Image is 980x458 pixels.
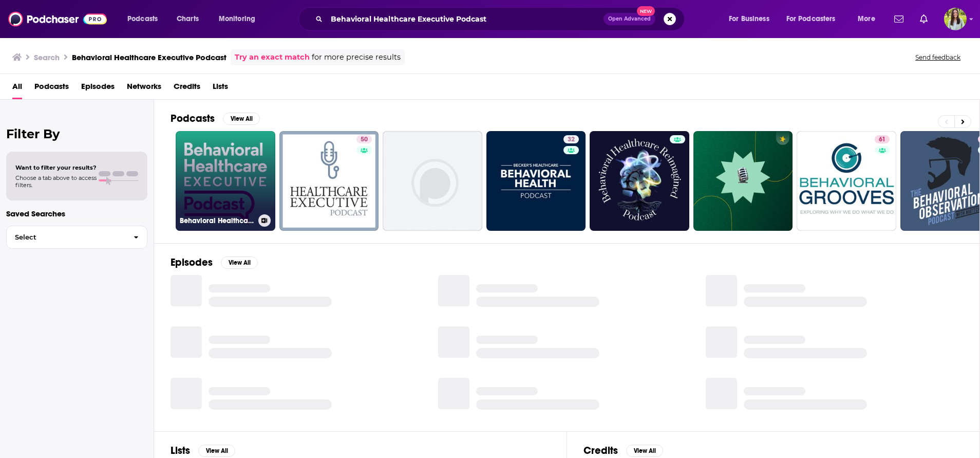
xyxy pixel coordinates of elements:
[568,135,575,145] span: 32
[944,8,967,30] button: Show profile menu
[279,131,379,231] a: 50
[174,78,200,99] a: Credits
[221,257,258,269] button: View All
[912,53,964,62] button: Send feedback
[786,12,836,26] span: For Podcasters
[583,444,663,457] a: CreditsView All
[858,12,875,26] span: More
[170,11,205,27] a: Charts
[563,135,579,143] a: 32
[944,8,967,30] img: User Profile
[34,78,69,99] a: Podcasts
[6,226,147,249] button: Select
[879,135,885,145] span: 61
[851,11,888,27] button: open menu
[72,52,227,62] h3: Behavioral Healthcare Executive Podcast
[223,113,260,125] button: View All
[729,12,769,26] span: For Business
[356,135,372,143] a: 50
[944,8,967,30] span: Logged in as meaghanyoungblood
[583,444,618,457] h2: Credits
[171,112,260,125] a: PodcastsView All
[171,112,215,125] h2: Podcasts
[6,209,147,218] p: Saved Searches
[213,78,228,99] a: Lists
[171,444,235,457] a: ListsView All
[219,12,255,26] span: Monitoring
[127,78,161,99] a: Networks
[34,52,60,62] h3: Search
[780,11,851,27] button: open menu
[120,11,171,27] button: open menu
[797,131,896,231] a: 61
[8,9,107,29] img: Podchaser - Follow, Share and Rate Podcasts
[637,6,655,16] span: New
[127,12,158,26] span: Podcasts
[177,12,199,26] span: Charts
[875,135,890,143] a: 61
[6,126,147,141] h2: Filter By
[7,234,125,241] span: Select
[15,174,97,189] span: Choose a tab above to access filters.
[198,445,235,457] button: View All
[176,131,275,231] a: Behavioral Healthcare Executive Podcast
[308,7,694,31] div: Search podcasts, credits, & more...
[15,164,97,171] span: Want to filter your results?
[180,216,254,225] h3: Behavioral Healthcare Executive Podcast
[171,256,213,269] h2: Episodes
[916,10,932,28] a: Show notifications dropdown
[604,13,655,25] button: Open AdvancedNew
[235,51,310,63] a: Try an exact match
[81,78,115,99] a: Episodes
[722,11,782,27] button: open menu
[626,445,663,457] button: View All
[171,444,190,457] h2: Lists
[486,131,586,231] a: 32
[361,135,368,145] span: 50
[312,51,401,63] span: for more precise results
[608,16,651,22] span: Open Advanced
[890,10,908,28] a: Show notifications dropdown
[327,11,604,27] input: Search podcasts, credits, & more...
[12,78,22,99] a: All
[171,256,258,269] a: EpisodesView All
[212,11,269,27] button: open menu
